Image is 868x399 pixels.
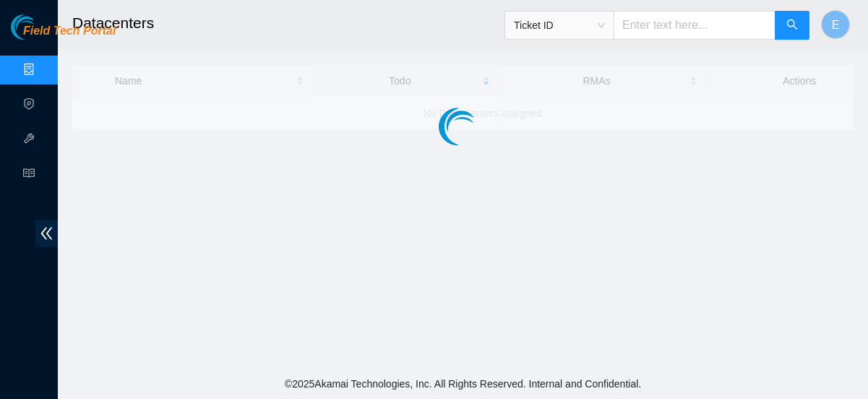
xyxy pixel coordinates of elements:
[775,11,809,40] button: search
[514,14,605,36] span: Ticket ID
[786,19,798,32] span: search
[821,10,850,39] button: E
[58,369,868,399] footer: © 2025 Akamai Technologies, Inc. All Rights Reserved. Internal and Confidential.
[35,220,58,247] span: double-left
[11,26,116,45] a: Akamai TechnologiesField Tech Portal
[23,25,116,38] span: Field Tech Portal
[23,161,35,190] span: read
[11,14,73,40] img: Akamai Technologies
[832,16,840,34] span: E
[614,11,775,40] input: Enter text here...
